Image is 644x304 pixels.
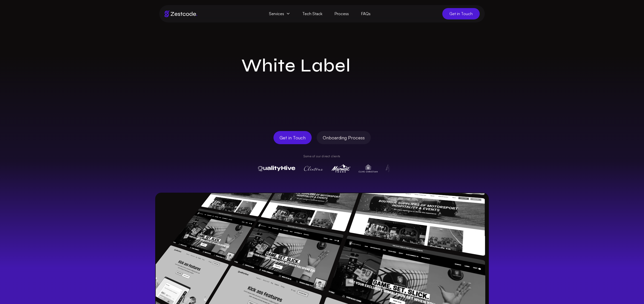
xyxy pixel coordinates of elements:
img: Melt Chocolates [228,226,341,303]
img: Avalanche Adventure [257,188,358,240]
a: Get in Touch [442,8,480,19]
img: Marmot Tours [332,164,351,172]
a: Tech Stack [296,8,328,19]
a: FAQs [355,8,377,19]
a: Process [328,8,355,19]
p: Some of our direct clients [254,154,390,158]
img: Slick Gorilla [173,209,257,261]
img: Clintons Cards [303,164,324,172]
a: Get in Touch [273,131,312,144]
span: Onboarding Process [323,134,365,141]
a: Onboarding Process [317,131,371,144]
img: Brand logo of zestcode digital [164,10,197,17]
img: BAM Motorsports [201,178,279,217]
span: Get in Touch [280,134,306,141]
span: White [241,55,296,77]
img: Quality Hive UI [355,176,485,234]
span: Label [300,55,351,77]
img: Pulse [386,164,404,172]
span: Services [263,8,296,19]
img: QualityHive [258,164,295,172]
img: Clive Christian [359,164,378,172]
